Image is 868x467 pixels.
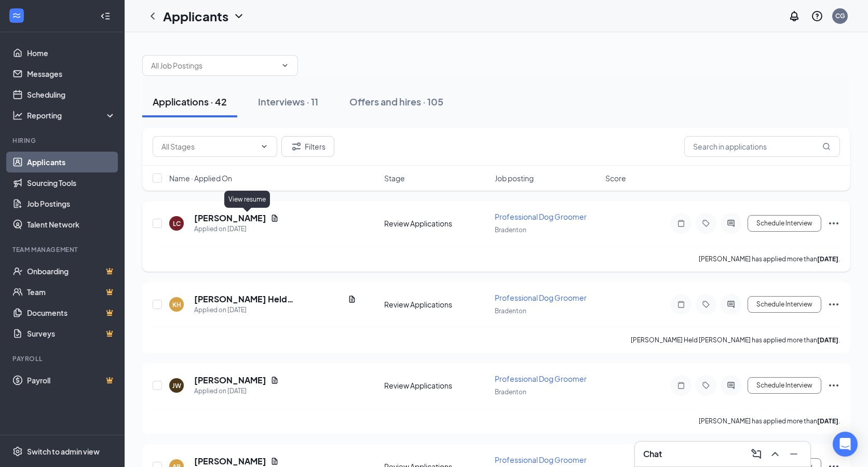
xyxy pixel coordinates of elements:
[27,282,116,302] a: TeamCrown
[194,224,279,234] div: Applied on [DATE]
[769,448,781,460] svg: ChevronUp
[27,63,116,84] a: Messages
[349,95,443,108] div: Offers and hires · 105
[700,300,712,309] svg: Tag
[495,173,534,183] span: Job posting
[100,210,158,229] button: Watch it later
[27,110,116,121] div: Reporting
[12,354,114,363] div: Payroll
[495,293,587,302] span: Professional Dog Groomer
[146,10,159,22] a: ChevronLeft
[161,141,256,152] input: All Stages
[12,245,114,254] div: Team Management
[811,10,823,22] svg: QuestionInfo
[270,376,279,384] svg: Document
[18,48,148,89] p: Phishing is getting sophisticated, with red flags less apparent. Any email that is suspicious, SP...
[258,95,318,108] div: Interviews · 11
[26,73,64,81] strong: REPORTED
[384,173,405,183] span: Stage
[788,448,800,460] svg: Minimize
[725,300,737,309] svg: ActiveChat
[172,381,181,390] div: JW
[27,370,116,391] a: PayrollCrown
[384,218,489,229] div: Review Applications
[194,386,279,396] div: Applied on [DATE]
[151,60,277,71] input: All Job Postings
[748,296,821,313] button: Schedule Interview
[817,255,838,263] b: [DATE]
[348,295,356,303] svg: Document
[27,446,100,457] div: Switch to admin view
[100,11,111,21] svg: Collapse
[495,455,587,464] span: Professional Dog Groomer
[835,11,845,20] div: CG
[12,446,23,457] svg: Settings
[495,212,587,221] span: Professional Dog Groomer
[817,417,838,425] b: [DATE]
[828,379,840,392] svg: Ellipses
[785,446,802,462] button: Minimize
[750,448,763,460] svg: ComposeMessage
[748,446,765,462] button: ComposeMessage
[643,448,662,460] h3: Chat
[767,446,783,462] button: ChevronUp
[833,432,858,457] div: Open Intercom Messenger
[27,214,116,235] a: Talent Network
[27,261,116,282] a: OnboardingCrown
[27,43,116,63] a: Home
[290,140,303,153] svg: Filter
[495,374,587,383] span: Professional Dog Groomer
[153,95,227,108] div: Applications · 42
[18,124,148,166] p: Please watch this 2-minute video to review the warning signs from the recent phishing email so th...
[27,302,116,323] a: DocumentsCrown
[699,417,840,425] p: [PERSON_NAME] has applied more than .
[27,193,116,214] a: Job Postings
[700,381,712,390] svg: Tag
[384,299,489,310] div: Review Applications
[27,172,116,193] a: Sourcing Tools
[725,381,737,390] svg: ActiveChat
[7,7,18,18] img: 1755887412032553598.png
[699,255,840,263] p: [PERSON_NAME] has applied more than .
[27,84,116,105] a: Scheduling
[22,7,101,18] div: NVA CyberSecurity
[11,10,22,21] svg: WorkstreamLogo
[748,215,821,232] button: Schedule Interview
[631,336,840,344] p: [PERSON_NAME] Held [PERSON_NAME] has applied more than .
[194,305,356,315] div: Applied on [DATE]
[605,173,626,183] span: Score
[194,293,344,305] h5: [PERSON_NAME] Held [PERSON_NAME]
[748,377,821,394] button: Schedule Interview
[828,217,840,230] svg: Ellipses
[163,7,228,25] h1: Applicants
[260,142,268,151] svg: ChevronDown
[27,152,116,172] a: Applicants
[270,457,279,465] svg: Document
[233,10,245,22] svg: ChevronDown
[281,61,289,70] svg: ChevronDown
[384,380,489,391] div: Review Applications
[281,136,334,157] button: Filter Filters
[27,323,116,344] a: SurveysCrown
[194,456,266,467] h5: [PERSON_NAME]
[103,185,158,204] button: Watch Video
[788,10,801,22] svg: Notifications
[270,214,279,222] svg: Document
[12,136,114,145] div: Hiring
[173,219,181,228] div: LC
[675,381,687,390] svg: Note
[194,212,266,224] h5: [PERSON_NAME]
[675,300,687,309] svg: Note
[684,136,840,157] input: Search in applications
[822,142,831,151] svg: MagnifyingGlass
[495,307,526,315] span: Bradenton
[495,226,526,234] span: Bradenton
[194,375,266,386] h5: [PERSON_NAME]
[1,1,22,22] img: 1755887412032553598.png
[700,219,712,228] svg: Tag
[172,300,181,309] div: KH
[817,336,838,344] b: [DATE]
[828,298,840,311] svg: Ellipses
[224,191,270,208] div: View resume
[495,388,526,396] span: Bradenton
